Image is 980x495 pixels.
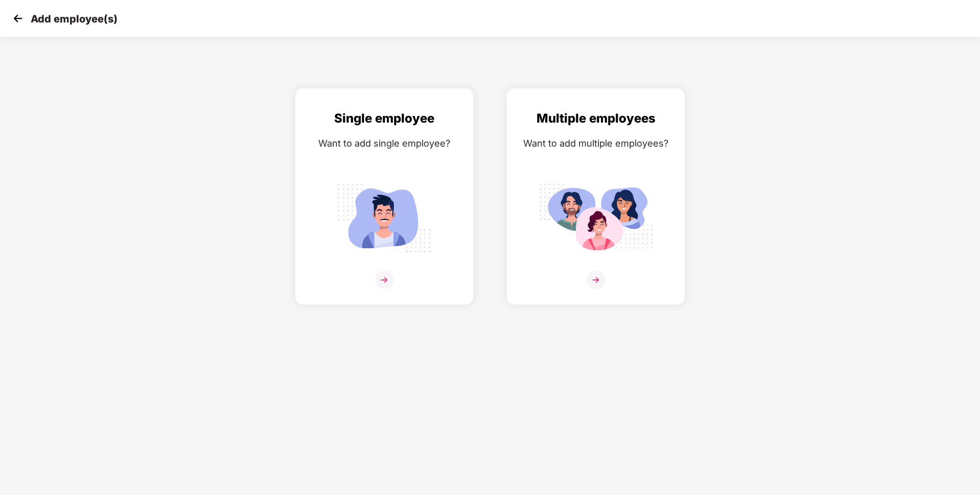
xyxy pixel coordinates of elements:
div: Multiple employees [517,109,674,128]
img: svg+xml;base64,PHN2ZyB4bWxucz0iaHR0cDovL3d3dy53My5vcmcvMjAwMC9zdmciIGlkPSJNdWx0aXBsZV9lbXBsb3llZS... [539,178,653,258]
div: Single employee [306,109,463,128]
img: svg+xml;base64,PHN2ZyB4bWxucz0iaHR0cDovL3d3dy53My5vcmcvMjAwMC9zdmciIHdpZHRoPSIzMCIgaGVpZ2h0PSIzMC... [10,11,26,26]
img: svg+xml;base64,PHN2ZyB4bWxucz0iaHR0cDovL3d3dy53My5vcmcvMjAwMC9zdmciIHdpZHRoPSIzNiIgaGVpZ2h0PSIzNi... [587,271,605,289]
div: Want to add single employee? [306,136,463,151]
div: Want to add multiple employees? [517,136,674,151]
img: svg+xml;base64,PHN2ZyB4bWxucz0iaHR0cDovL3d3dy53My5vcmcvMjAwMC9zdmciIGlkPSJTaW5nbGVfZW1wbG95ZWUiIH... [327,178,441,258]
p: Add employee(s) [31,13,118,25]
img: svg+xml;base64,PHN2ZyB4bWxucz0iaHR0cDovL3d3dy53My5vcmcvMjAwMC9zdmciIHdpZHRoPSIzNiIgaGVpZ2h0PSIzNi... [375,271,393,289]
